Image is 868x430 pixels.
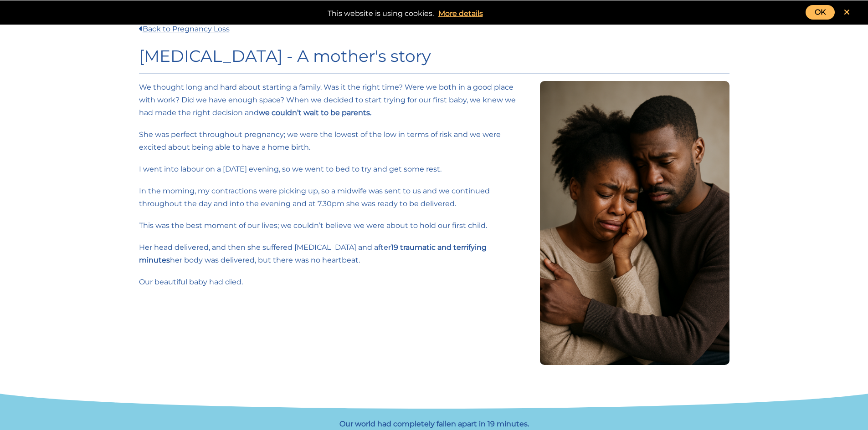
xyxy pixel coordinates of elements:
[139,81,529,119] p: We thought long and hard about starting a family. Was it the right time? Were we both in a good p...
[139,128,529,154] p: She was perfect throughout pregnancy; we were the lowest of the low in terms of risk and we were ...
[139,185,529,210] p: In the morning, my contractions were picking up, so a midwife was sent to us and we continued thr...
[9,5,859,20] div: This website is using cookies.
[540,81,729,365] img: A distressed Black woman leans into her husband’s chest, her face hidden as she weeps, while he e...
[139,25,230,33] a: Back to Pregnancy Loss
[806,5,835,20] a: OK
[139,241,529,267] p: Her head delivered, and then she suffered [MEDICAL_DATA] and after her body was delivered, but th...
[139,46,729,66] h1: [MEDICAL_DATA] - A mother's story
[434,7,488,20] a: More details
[139,163,529,176] p: I went into labour on a [DATE] evening, so we went to bed to try and get some rest.
[139,219,529,232] p: This was the best moment of our lives; we couldn’t believe we were about to hold our first child.
[139,276,529,288] p: Our beautiful baby had died.
[259,108,371,117] strong: we couldn’t wait to be parents.
[339,420,529,428] strong: Our world had completely fallen apart in 19 minutes.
